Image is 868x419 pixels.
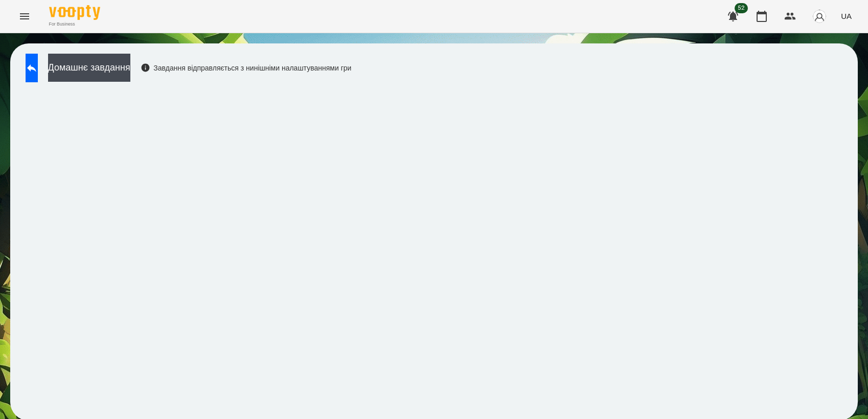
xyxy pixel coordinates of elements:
span: UA [841,11,852,21]
button: Menu [12,4,37,29]
img: Voopty Logo [49,5,100,20]
button: Домашнє завдання [48,54,130,82]
span: For Business [49,21,100,28]
span: 52 [735,3,748,13]
div: Завдання відправляється з нинішніми налаштуваннями гри [141,63,352,73]
button: UA [837,7,856,26]
img: avatar_s.png [812,9,827,24]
